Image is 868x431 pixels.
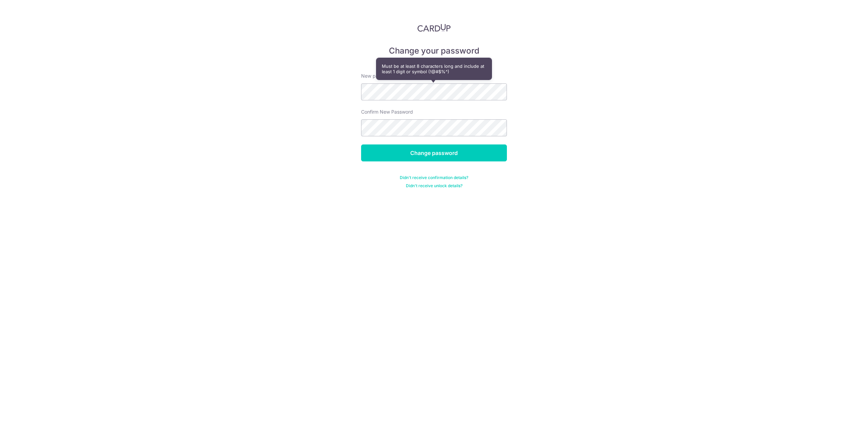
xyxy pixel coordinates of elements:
a: Didn't receive confirmation details? [400,175,468,180]
label: Confirm New Password [361,109,413,115]
label: New password [361,73,394,79]
a: Didn't receive unlock details? [406,183,462,189]
h5: Change your password [361,45,507,56]
div: Must be at least 8 characters long and include at least 1 digit or symbol (!@#$%^) [376,58,492,80]
img: CardUp Logo [417,24,451,32]
input: Change password [361,144,507,161]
